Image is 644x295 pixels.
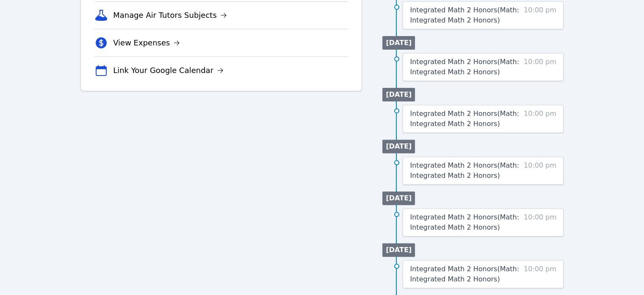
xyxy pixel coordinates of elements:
span: 10:00 pm [524,160,556,181]
a: Integrated Math 2 Honors(Math: Integrated Math 2 Honors) [410,109,520,129]
a: Integrated Math 2 Honors(Math: Integrated Math 2 Honors) [410,57,520,77]
span: 10:00 pm [524,109,556,129]
span: 10:00 pm [524,5,556,25]
a: View Expenses [113,37,180,49]
a: Integrated Math 2 Honors(Math: Integrated Math 2 Honors) [410,160,520,181]
li: [DATE] [382,140,415,153]
span: Integrated Math 2 Honors ( Math: Integrated Math 2 Honors ) [410,265,519,283]
span: Integrated Math 2 Honors ( Math: Integrated Math 2 Honors ) [410,161,519,180]
li: [DATE] [382,191,415,205]
span: 10:00 pm [524,212,556,233]
span: Integrated Math 2 Honors ( Math: Integrated Math 2 Honors ) [410,110,519,128]
span: Integrated Math 2 Honors ( Math: Integrated Math 2 Honors ) [410,213,519,231]
span: Integrated Math 2 Honors ( Math: Integrated Math 2 Honors ) [410,58,519,76]
li: [DATE] [382,36,415,50]
li: [DATE] [382,243,415,257]
a: Integrated Math 2 Honors(Math: Integrated Math 2 Honors) [410,264,520,284]
a: Integrated Math 2 Honors(Math: Integrated Math 2 Honors) [410,5,520,25]
span: Integrated Math 2 Honors ( Math: Integrated Math 2 Honors ) [410,6,519,24]
a: Link Your Google Calendar [113,65,224,76]
span: 10:00 pm [524,264,556,284]
a: Integrated Math 2 Honors(Math: Integrated Math 2 Honors) [410,212,520,233]
li: [DATE] [382,88,415,101]
span: 10:00 pm [524,57,556,77]
a: Manage Air Tutors Subjects [113,9,227,21]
